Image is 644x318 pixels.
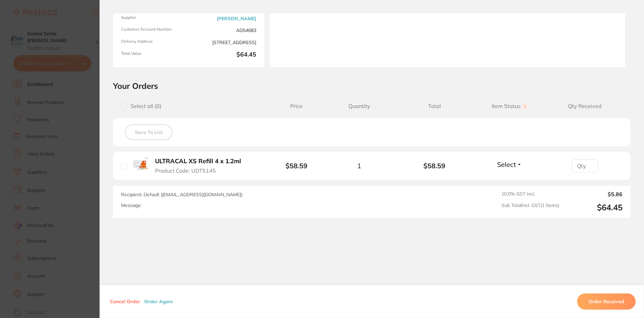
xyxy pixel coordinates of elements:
[321,103,397,109] span: Quantity
[142,298,175,305] button: Order Again
[125,125,172,140] button: Save To List
[191,27,256,34] span: AD54683
[565,203,622,212] output: $64.45
[113,81,631,91] h2: Your Orders
[577,293,636,310] button: Order Received
[217,16,256,21] a: [PERSON_NAME]
[191,51,256,59] b: $64.45
[271,103,321,109] span: Price
[495,160,524,169] button: Select
[121,15,186,22] span: Supplier
[155,158,241,165] b: ULTRACAL XS Refill 4 x 1.2ml
[497,160,516,169] span: Select
[121,51,186,59] span: Total Value
[132,157,148,173] img: ULTRACAL XS Refill 4 x 1.2ml
[472,103,547,109] span: Item Status
[397,162,472,170] b: $58.59
[121,203,142,208] label: Message:
[155,168,216,174] span: Product Code: UDT5145
[121,191,242,198] span: Recipient: Default ( [EMAIL_ADDRESS][DOMAIN_NAME] )
[565,191,622,197] output: $5.86
[547,103,622,109] span: Qty Received
[153,157,249,174] button: ULTRACAL XS Refill 4 x 1.2ml Product Code: UDT5145
[286,162,307,170] b: $58.59
[501,191,559,197] span: 10.0 % GST Incl.
[571,159,598,173] input: Qty
[127,103,161,109] span: Select all ( 0 )
[397,103,472,109] span: Total
[357,162,361,170] span: 1
[501,203,559,212] span: Sub Total Incl. GST ( 1 Items)
[121,27,186,34] span: Customer Account Number
[191,39,256,46] span: [STREET_ADDRESS]
[108,298,142,305] button: Cancel Order
[121,39,186,46] span: Delivery Address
